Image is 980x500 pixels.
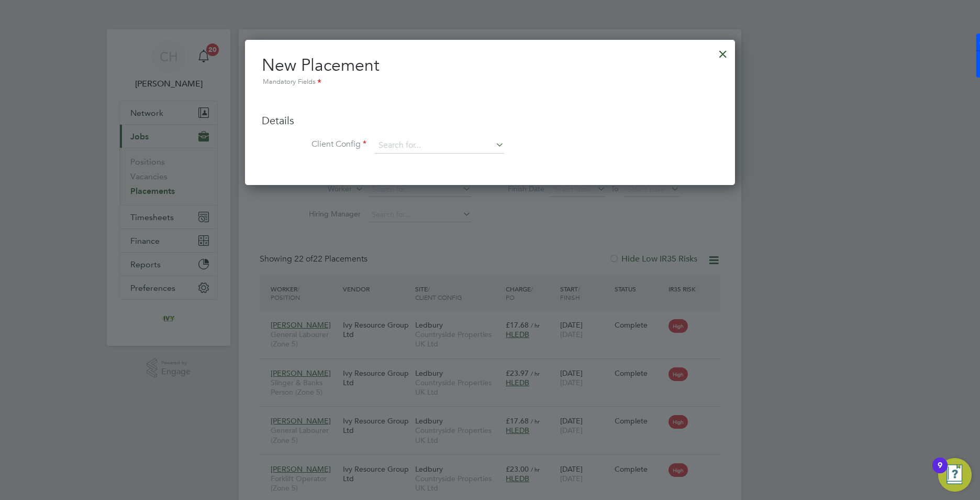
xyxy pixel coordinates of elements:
div: Mandatory Fields [262,77,718,88]
h2: New Placement [262,55,718,88]
div: 9 [938,465,942,479]
button: Open Resource Center, 9 new notifications [938,458,972,492]
input: Search for... [375,138,504,154]
h3: Details [262,114,718,127]
label: Client Config [262,139,366,150]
